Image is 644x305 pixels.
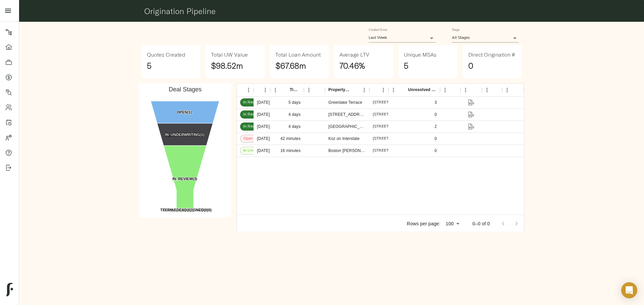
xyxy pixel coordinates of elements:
button: Sort [511,85,521,95]
div: 3 [435,100,437,105]
div: Open Intercom Messenger [621,282,637,298]
div: [DATE] 3:18 PM [254,97,270,109]
button: Sort [448,85,457,95]
label: Created Since: [369,28,388,31]
div: Property Name [325,83,369,96]
strong: 5 [404,61,409,71]
tspan: FUNDED [174,208,190,212]
span: Open [240,136,256,142]
div: 42 minutes [270,133,304,145]
button: Sort [280,85,290,95]
div: A-Note [440,83,461,96]
div: Unresolved Comments [388,83,440,96]
div: All Stages [452,33,519,43]
h6: Total UW Value [211,51,248,59]
button: Menu [304,85,314,95]
button: Menu [461,85,471,95]
div: [DATE] 3:38 PM [254,121,270,133]
strong: $98.52m [211,61,243,71]
div: Last Week [369,33,436,43]
text: (0) [160,208,212,212]
div: Version [502,83,524,96]
div: Boston Woods Apartments [328,148,366,154]
button: Sort [240,85,250,95]
a: [STREET_ADDRESS][US_STATE] [373,125,433,129]
button: Menu [270,85,280,95]
button: Sort [469,85,479,95]
button: Sort [398,85,408,95]
h6: Direct Origination # [468,51,515,59]
div: 2 [435,124,437,130]
button: Menu [440,85,450,95]
a: [STREET_ADDRESS] [373,149,411,153]
a: [STREET_ADDRESS][US_STATE] [373,112,433,117]
div: Property Address [369,83,388,96]
text: (0) [174,208,194,212]
strong: 0 [468,61,473,71]
h1: Origination Pipeline [144,6,519,16]
div: Greenlake Terrace [328,100,362,105]
div: Created At [254,83,270,96]
div: Direct? [304,83,325,96]
div: 4 days [270,121,304,133]
button: Menu [378,85,388,95]
div: Koz on Interstate [328,136,360,142]
div: [DATE] 11:27 AM [254,109,270,121]
button: Menu [260,85,270,95]
text: (0) [176,208,192,212]
div: Time In Stage [270,83,304,96]
div: 153 East 26th Street [328,112,366,118]
div: 0 [435,148,437,154]
tspan: OPEN [177,110,187,114]
div: Ashlyn Place [328,124,366,130]
div: 5 days [270,97,304,109]
svg: Deal Stages [139,83,231,217]
strong: 5 [147,61,152,71]
h6: Average LTV [339,51,369,59]
span: In Underwriting [240,148,275,154]
button: Sort [489,85,499,95]
button: Menu [244,85,254,95]
a: [STREET_ADDRESS] [373,137,411,141]
button: Sort [373,85,382,95]
tspan: IN_UNDERWRITING [165,133,200,137]
tspan: TEAR_SHEET_IN_REVIEW [160,208,207,212]
div: Time In Stage [290,83,301,96]
span: In Review [240,112,264,118]
div: Property Name [328,83,350,96]
span: In Review [240,124,264,130]
button: Sort [312,85,322,95]
div: B-Note [461,83,482,96]
p: Rows per page: [407,220,440,227]
tspan: IN_REVIEW [172,177,193,181]
div: Unresolved Comments [408,83,437,96]
div: [DATE] 4:03 PM [254,145,270,157]
div: 100 [443,219,462,229]
h6: Unique MSAs [404,51,436,59]
text: (1) [177,110,192,114]
text: (3) [172,177,197,181]
strong: $67.68m [275,61,306,71]
div: 4 days [270,109,304,121]
button: Sort [350,85,359,95]
tspan: TERM_SHEET_SIGNED [163,208,204,212]
div: 16 minutes [270,145,304,157]
text: (1) [165,133,204,137]
div: 0 [435,136,437,142]
h6: Quotes Created [147,51,185,59]
button: Menu [388,85,398,95]
label: Stage: [452,28,460,31]
div: Deal Stage [237,83,254,96]
button: Menu [482,85,492,95]
text: Deal Stages [169,86,202,93]
button: Menu [359,85,369,95]
p: 0–0 of 0 [473,220,490,227]
text: (0) [163,208,208,212]
tspan: DEAD [176,208,187,212]
a: [STREET_ADDRESS] [373,100,411,104]
h6: Total Loan Amount [275,51,321,59]
div: Report [482,83,502,96]
div: [DATE] 4:18 PM [254,133,270,145]
span: In Review [240,100,264,105]
strong: 70.46% [339,61,365,71]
